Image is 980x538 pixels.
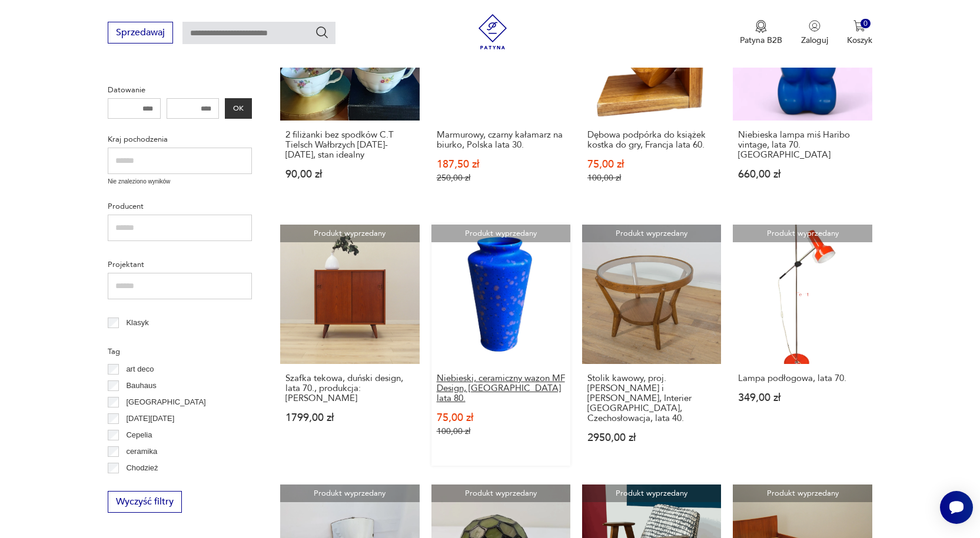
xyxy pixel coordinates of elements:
[108,491,182,513] button: Wyczyść filtry
[437,173,565,183] p: 250,00 zł
[582,225,721,465] a: Produkt wyprzedanyStolik kawowy, proj. K. Koželka i A. Kropáček, Interier Praha, Czechosłowacja, ...
[755,20,767,33] img: Ikona medalu
[587,130,716,150] h3: Dębowa podpórka do książek kostka do gry, Francja lata 60.
[437,413,565,423] p: 75,00 zł
[285,169,414,179] p: 90,00 zł
[587,373,716,423] h3: Stolik kawowy, proj. [PERSON_NAME] i [PERSON_NAME], Interier [GEOGRAPHIC_DATA], Czechosłowacja, l...
[126,478,155,491] p: Ćmielów
[126,363,154,376] p: art deco
[847,35,872,46] p: Koszyk
[225,98,252,119] button: OK
[315,25,329,39] button: Szukaj
[108,200,252,213] p: Producent
[437,159,565,169] p: 187,50 zł
[809,20,820,32] img: Ikonka użytkownika
[431,225,570,465] a: Produkt wyprzedanyNiebieski, ceramiczny wazon MF Design, Niemcy lata 80.Niebieski, ceramiczny waz...
[475,14,510,49] img: Patyna - sklep z meblami i dekoracjami vintage
[587,433,716,443] p: 2950,00 zł
[437,130,565,150] h3: Marmurowy, czarny kałamarz na biurko, Polska lata 30.
[108,29,173,38] a: Sprzedawaj
[285,130,414,160] h3: 2 filiżanki bez spodków C.T Tielsch Wałbrzych [DATE]-[DATE], stan idealny
[738,393,866,403] p: 349,00 zł
[126,412,174,425] p: [DATE][DATE]
[740,20,782,46] button: Patyna B2B
[126,445,157,458] p: ceramika
[861,19,871,29] div: 0
[733,225,872,465] a: Produkt wyprzedanyLampa podłogowa, lata 70.Lampa podłogowa, lata 70.349,00 zł
[853,20,865,32] img: Ikona koszyka
[587,173,716,183] p: 100,00 zł
[108,83,252,96] p: Datowanie
[740,35,782,46] p: Patyna B2B
[738,130,866,160] h3: Niebieska lampa miś Haribo vintage, lata 70. [GEOGRAPHIC_DATA]
[801,35,828,46] p: Zaloguj
[126,429,152,442] p: Cepelia
[280,225,419,465] a: Produkt wyprzedanySzafka tekowa, duński design, lata 70., produkcja: DaniaSzafka tekowa, duński d...
[740,20,782,46] a: Ikona medaluPatyna B2B
[801,20,828,46] button: Zaloguj
[940,491,973,524] iframe: Smartsupp widget button
[108,345,252,358] p: Tag
[587,159,716,169] p: 75,00 zł
[126,462,158,474] p: Chodzież
[285,373,414,403] h3: Szafka tekowa, duński design, lata 70., produkcja: [PERSON_NAME]
[847,20,872,46] button: 0Koszyk
[126,379,156,392] p: Bauhaus
[108,177,252,186] p: Nie znaleziono wyników
[285,413,414,423] p: 1799,00 zł
[738,373,866,383] h3: Lampa podłogowa, lata 70.
[108,133,252,146] p: Kraj pochodzenia
[437,426,565,436] p: 100,00 zł
[126,396,205,409] p: [GEOGRAPHIC_DATA]
[108,22,173,44] button: Sprzedawaj
[738,169,866,179] p: 660,00 zł
[108,258,252,271] p: Projektant
[437,373,565,403] h3: Niebieski, ceramiczny wazon MF Design, [GEOGRAPHIC_DATA] lata 80.
[126,316,148,329] p: Klasyk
